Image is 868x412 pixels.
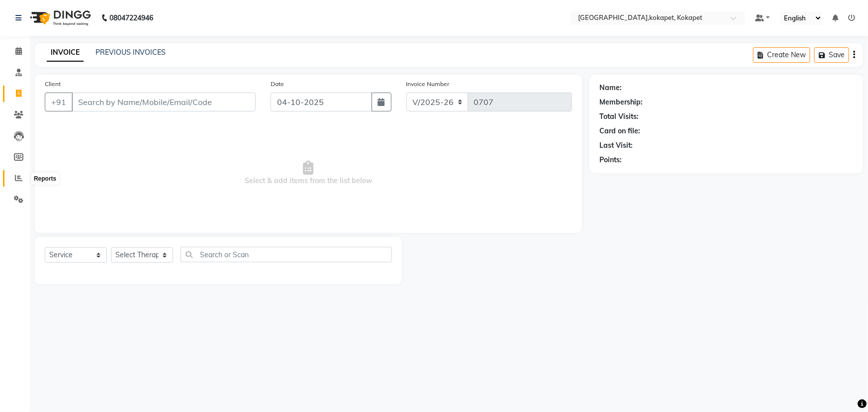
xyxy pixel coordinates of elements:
[599,111,639,122] div: Total Visits:
[47,44,84,62] a: INVOICE
[45,123,572,223] span: Select & add items from the list below
[599,126,640,136] div: Card on file:
[31,173,59,185] div: Reports
[25,4,94,32] img: logo
[599,140,633,151] div: Last Visit:
[45,80,61,89] label: Client
[96,48,166,57] a: PREVIOUS INVOICES
[109,4,153,32] b: 08047224946
[814,47,849,63] button: Save
[599,155,622,165] div: Points:
[599,83,622,93] div: Name:
[599,97,643,107] div: Membership:
[406,80,450,89] label: Invoice Number
[271,80,284,89] label: Date
[45,93,73,111] button: +91
[72,93,256,111] input: Search by Name/Mobile/Email/Code
[181,247,392,262] input: Search or Scan
[753,47,810,63] button: Create New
